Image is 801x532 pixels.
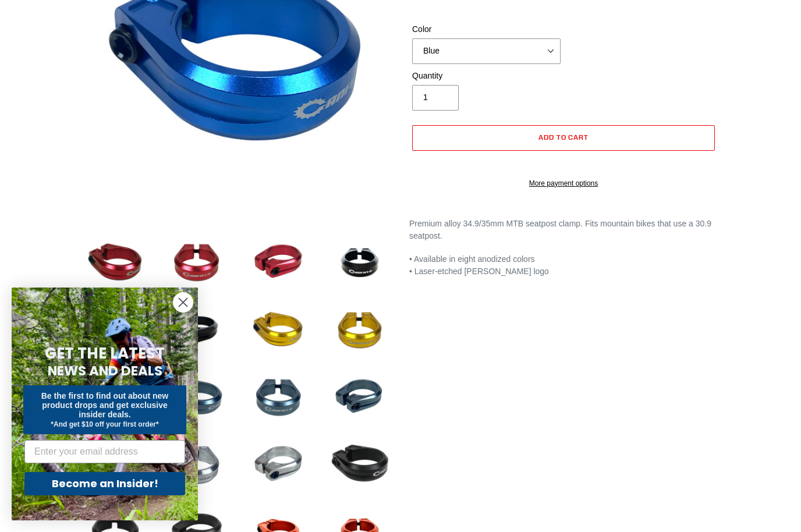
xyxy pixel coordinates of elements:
input: Enter your email address [24,440,185,463]
span: Add to cart [538,133,589,141]
button: Add to cart [412,125,715,151]
span: GET THE LATEST [45,343,165,364]
button: Become an Insider! [24,472,185,495]
p: • Available in eight anodized colors • Laser-etched [PERSON_NAME] logo [409,253,718,278]
img: Load image into Gallery viewer, gold [328,298,392,362]
label: Color [412,23,561,36]
img: Load image into Gallery viewer, red [83,230,147,295]
button: Close dialog [173,292,193,313]
a: More payment options [412,178,715,189]
img: Load image into Gallery viewer, sealth black [328,433,392,497]
img: Load image into Gallery viewer, grey [246,366,310,430]
label: Quantity [412,70,561,82]
img: Load image into Gallery viewer, grey [328,366,392,430]
span: Be the first to find out about new product drops and get exclusive insider deals. [41,391,169,419]
img: Load image into Gallery viewer, red [246,230,310,295]
img: Load image into Gallery viewer, silver [246,433,310,497]
span: NEWS AND DEALS [48,361,162,380]
img: Load image into Gallery viewer, red [165,230,229,295]
span: *And get $10 off your first order* [51,420,158,428]
p: Premium alloy 34.9/35mm MTB seatpost clamp. Fits mountain bikes that use a 30.9 seatpost. [409,218,718,242]
img: Load image into Gallery viewer, gold [246,298,310,362]
img: Load image into Gallery viewer, black [328,230,392,295]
